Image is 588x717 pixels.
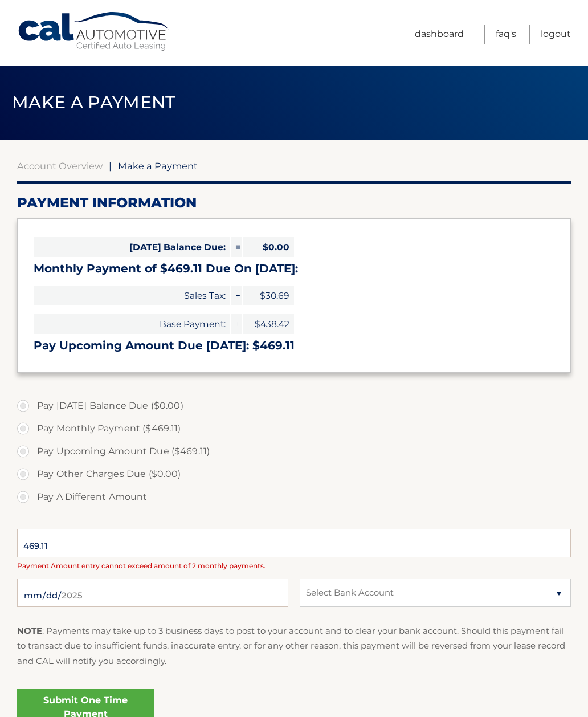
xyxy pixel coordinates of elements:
[243,237,294,257] span: $0.00
[231,237,242,257] span: =
[541,25,571,44] a: Logout
[415,25,464,44] a: Dashboard
[34,237,230,257] span: [DATE] Balance Due:
[34,339,554,353] h3: Pay Upcoming Amount Due [DATE]: $469.11
[17,11,171,52] a: Cal Automotive
[243,286,294,305] span: $30.69
[17,486,571,508] label: Pay A Different Amount
[17,579,288,607] input: Payment Date
[17,561,266,570] span: Payment Amount entry cannot exceed amount of 2 monthly payments.
[12,92,175,113] span: Make a Payment
[34,286,230,305] span: Sales Tax:
[17,624,571,669] p: : Payments may take up to 3 business days to post to your account and to clear your bank account....
[34,262,554,276] h3: Monthly Payment of $469.11 Due On [DATE]:
[17,529,571,557] input: Payment Amount
[17,440,571,463] label: Pay Upcoming Amount Due ($469.11)
[17,417,571,440] label: Pay Monthly Payment ($469.11)
[118,160,198,172] span: Make a Payment
[243,314,294,334] span: $438.42
[17,194,571,211] h2: Payment Information
[231,286,242,305] span: +
[34,314,230,334] span: Base Payment:
[17,625,42,636] strong: NOTE
[496,25,516,44] a: FAQ's
[17,160,103,172] a: Account Overview
[231,314,242,334] span: +
[17,394,571,417] label: Pay [DATE] Balance Due ($0.00)
[17,463,571,486] label: Pay Other Charges Due ($0.00)
[109,160,112,172] span: |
